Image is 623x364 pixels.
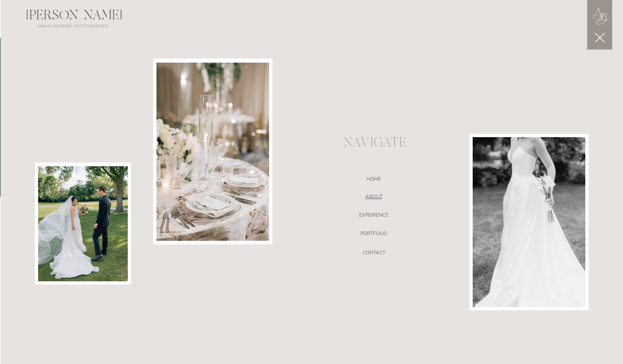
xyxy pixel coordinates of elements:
a: HOME [287,176,461,184]
p: NAVIGATE [343,137,405,149]
a: portfolio [287,231,461,239]
div: [PERSON_NAME] [0,9,148,27]
a: CONTACT [287,250,461,258]
a: EXPERIENCE [287,212,461,220]
a: ABOUT [287,194,461,202]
